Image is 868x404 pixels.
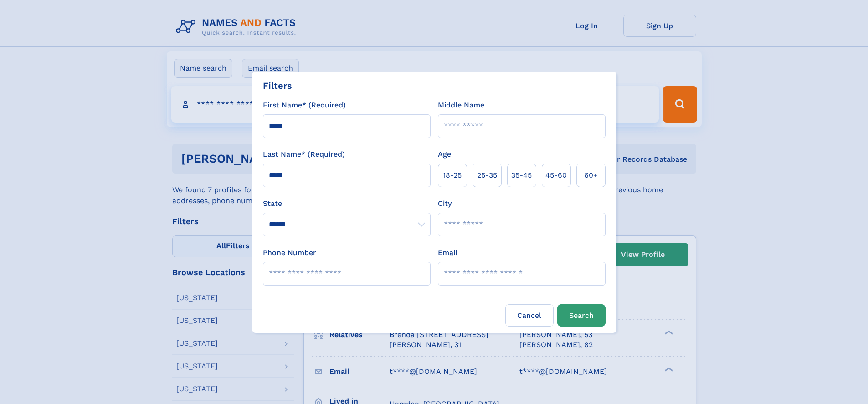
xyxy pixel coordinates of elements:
[545,170,567,181] span: 45‑60
[263,79,292,92] div: Filters
[438,247,457,258] label: Email
[263,100,346,111] label: First Name* (Required)
[263,149,345,160] label: Last Name* (Required)
[557,304,606,327] button: Search
[511,170,532,181] span: 35‑45
[477,170,497,181] span: 25‑35
[438,198,452,209] label: City
[263,247,316,258] label: Phone Number
[584,170,598,181] span: 60+
[438,149,451,160] label: Age
[438,100,484,111] label: Middle Name
[263,198,431,209] label: State
[505,304,554,327] label: Cancel
[443,170,462,181] span: 18‑25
